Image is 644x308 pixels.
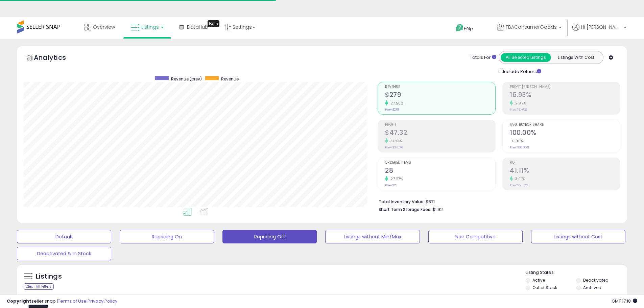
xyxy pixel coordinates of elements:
small: 27.50% [388,101,403,106]
i: Get Help [455,24,464,32]
small: 2.92% [513,101,526,106]
h2: $47.32 [385,129,495,138]
small: Prev: 100.00% [510,145,529,149]
div: Tooltip anchor [208,20,219,27]
small: 0.00% [510,139,523,144]
label: Deactivated [583,277,609,283]
span: Revenue [385,85,495,89]
span: ROI [510,161,620,165]
small: 27.27% [388,176,403,182]
b: Short Term Storage Fees: [379,207,431,212]
span: Hi [PERSON_NAME] [581,24,622,30]
span: Profit [PERSON_NAME] [510,85,620,89]
a: Help [450,19,486,39]
h5: Listings [36,272,62,281]
span: FBAConsumerGoods [506,24,557,30]
small: Prev: 16.45% [510,108,527,112]
button: Deactivated & In Stock [17,247,111,260]
span: Overview [93,24,115,30]
span: Listings [141,24,159,30]
h5: Analytics [34,53,79,64]
label: Active [532,277,545,283]
h2: 28 [385,167,495,176]
label: Archived [583,285,601,290]
span: 2025-09-12 17:18 GMT [612,298,637,304]
button: Repricing On [120,230,214,243]
button: Repricing Off [222,230,317,243]
a: Terms of Use [58,298,87,304]
div: seller snap | | [7,298,117,305]
a: Settings [219,17,260,37]
a: Hi [PERSON_NAME] [572,24,626,39]
span: $1.92 [432,206,443,213]
button: All Selected Listings [501,53,551,62]
button: Listings without Cost [531,230,625,243]
div: Include Returns [494,67,549,75]
p: Listing States: [526,269,627,276]
small: Prev: 39.54% [510,183,528,187]
a: FBAConsumerGoods [492,17,567,39]
a: Overview [79,17,120,37]
div: Clear All Filters [24,283,54,290]
small: 31.23% [388,139,402,144]
label: Out of Stock [532,285,557,290]
button: Listings With Cost [551,53,601,62]
h2: 41.11% [510,167,620,176]
span: Profit [385,123,495,127]
li: $871 [379,197,615,205]
b: Total Inventory Value: [379,199,425,205]
span: DataHub [187,24,208,30]
h2: 100.00% [510,129,620,138]
button: Listings without Min/Max [325,230,420,243]
a: Listings [126,17,169,37]
span: Revenue [221,76,239,82]
button: Non Competitive [428,230,523,243]
span: Ordered Items [385,161,495,165]
small: Prev: $36.06 [385,145,403,149]
span: Revenue (prev) [171,76,202,82]
strong: Copyright [7,298,31,304]
span: Avg. Buybox Share [510,123,620,127]
a: Privacy Policy [88,298,117,304]
h2: 16.93% [510,91,620,100]
small: Prev: $219 [385,108,399,112]
a: DataHub [174,17,213,37]
small: 3.97% [513,176,525,182]
small: Prev: 22 [385,183,396,187]
h2: $279 [385,91,495,100]
span: Help [464,26,473,31]
button: Default [17,230,111,243]
div: Totals For [470,54,496,61]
